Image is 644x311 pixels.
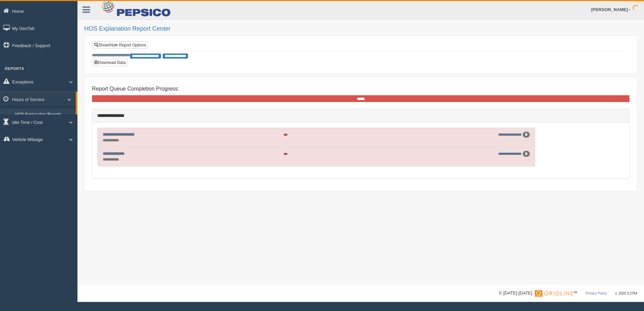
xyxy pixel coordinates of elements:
[92,86,630,92] h4: Report Queue Completion Progress:
[499,290,637,297] div: © [DATE]-[DATE] - ™
[586,291,607,295] a: Privacy Policy
[535,290,573,297] img: Gridline
[84,26,637,32] h2: HOS Explanation Report Center
[92,41,148,49] a: Show/Hide Report Options
[12,109,76,121] a: HOS Explanation Reports
[92,59,128,66] button: Download Data
[615,291,637,295] span: v. 2025.5.2764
